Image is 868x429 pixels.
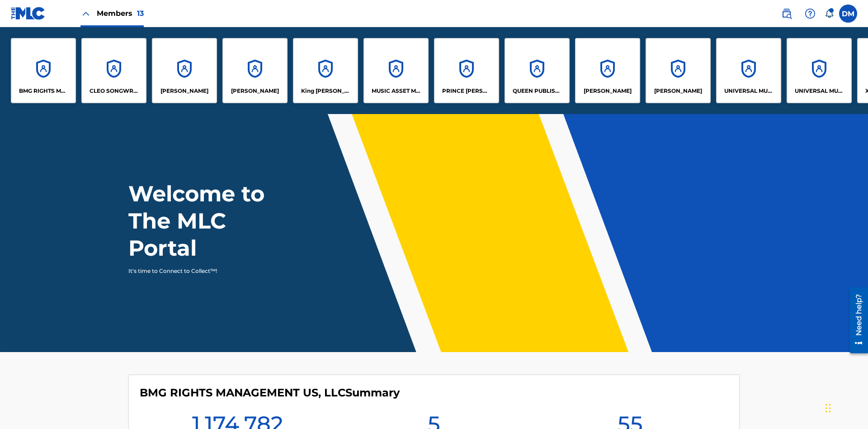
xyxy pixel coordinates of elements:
[372,87,421,95] p: MUSIC ASSET MANAGEMENT (MAM)
[137,9,144,18] span: 13
[826,395,831,422] div: Drag
[152,38,217,103] a: Accounts[PERSON_NAME]
[781,8,792,19] img: search
[654,87,702,95] p: RONALD MCTESTERSON
[724,87,774,95] p: UNIVERSAL MUSIC PUB GROUP
[823,386,868,429] iframe: Chat Widget
[513,87,562,95] p: QUEEN PUBLISHA
[301,87,350,95] p: King McTesterson
[293,38,358,103] a: AccountsKing [PERSON_NAME]
[801,5,819,23] div: Help
[805,8,816,19] img: help
[11,38,76,103] a: AccountsBMG RIGHTS MANAGEMENT US, LLC
[505,38,570,103] a: AccountsQUEEN PUBLISHA
[646,38,711,103] a: Accounts[PERSON_NAME]
[19,87,68,95] p: BMG RIGHTS MANAGEMENT US, LLC
[222,38,288,103] a: Accounts[PERSON_NAME]
[716,38,781,103] a: AccountsUNIVERSAL MUSIC PUB GROUP
[839,5,857,23] div: User Menu
[584,87,632,95] p: RONALD MCTESTERSON
[140,386,400,400] h4: BMG RIGHTS MANAGEMENT US, LLC
[575,38,640,103] a: Accounts[PERSON_NAME]
[128,180,297,262] h1: Welcome to The MLC Portal
[778,5,796,23] a: Public Search
[81,38,146,103] a: AccountsCLEO SONGWRITER
[795,87,844,95] p: UNIVERSAL MUSIC PUB GROUP
[825,9,834,18] div: Notifications
[90,87,139,95] p: CLEO SONGWRITER
[160,87,208,95] p: ELVIS COSTELLO
[363,38,429,103] a: AccountsMUSIC ASSET MANAGEMENT (MAM)
[843,284,868,358] iframe: Resource Center
[442,87,491,95] p: PRINCE MCTESTERSON
[80,8,91,19] img: Close
[787,38,852,103] a: AccountsUNIVERSAL MUSIC PUB GROUP
[128,267,285,275] p: It's time to Connect to Collect™!
[434,38,499,103] a: AccountsPRINCE [PERSON_NAME]
[11,7,46,20] img: MLC Logo
[231,87,279,95] p: EYAMA MCSINGER
[97,8,144,19] span: Members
